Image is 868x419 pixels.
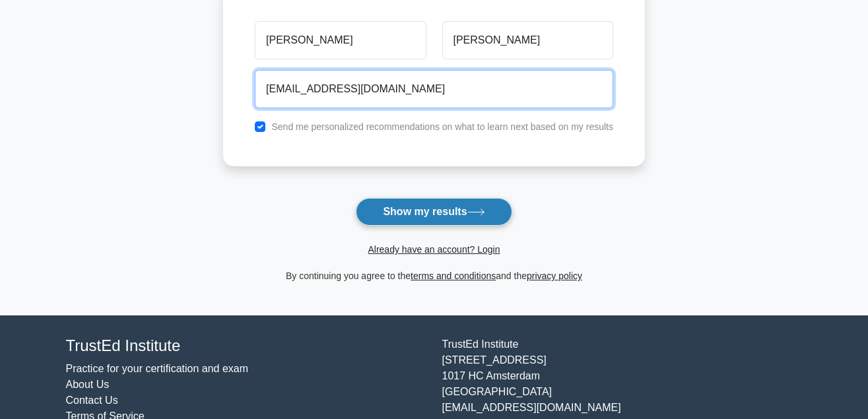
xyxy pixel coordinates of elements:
[66,395,118,406] a: Contact Us
[527,271,582,281] a: privacy policy
[368,244,500,255] a: Already have an account? Login
[255,21,426,59] input: First name
[215,268,653,284] div: By continuing you agree to the and the
[356,198,512,226] button: Show my results
[411,271,496,281] a: terms and conditions
[442,21,613,59] input: Last name
[66,337,426,356] h4: TrustEd Institute
[255,70,613,108] input: Email
[66,363,249,374] a: Practice for your certification and exam
[66,379,110,390] a: About Us
[271,121,613,132] label: Send me personalized recommendations on what to learn next based on my results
